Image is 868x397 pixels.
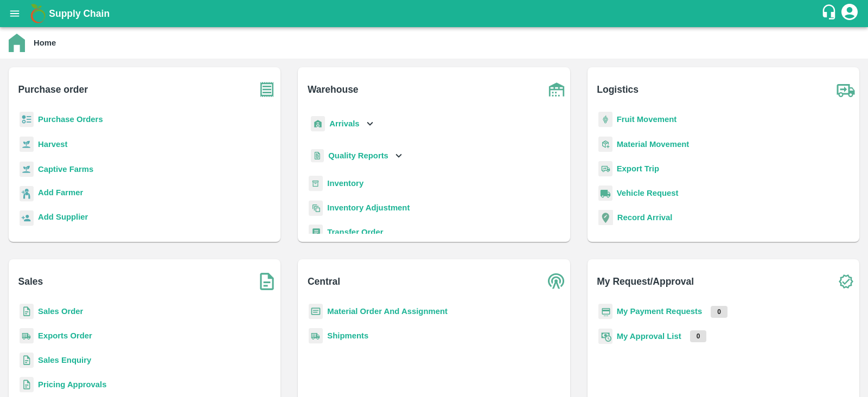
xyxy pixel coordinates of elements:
img: harvest [20,161,34,177]
img: warehouse [543,76,570,103]
img: soSales [253,268,280,295]
p: 0 [690,330,707,342]
img: check [832,268,859,295]
a: My Approval List [617,332,681,341]
b: Arrivals [329,119,359,128]
a: Harvest [38,140,67,149]
img: logo [27,3,49,24]
img: qualityReport [311,149,324,163]
img: home [9,34,25,52]
img: recordArrival [598,210,613,225]
img: fruit [598,112,612,127]
b: Warehouse [308,82,359,97]
a: Material Movement [617,140,690,149]
img: delivery [598,161,612,177]
b: Supply Chain [49,8,110,19]
img: vehicle [598,185,612,201]
img: whInventory [309,176,323,191]
a: Transfer Order [327,228,383,236]
img: sales [20,353,34,368]
b: My Request/Approval [597,274,694,289]
a: Fruit Movement [617,115,677,124]
img: supplier [20,210,34,226]
img: reciept [20,112,34,127]
a: Export Trip [617,164,659,173]
img: truck [832,76,859,103]
a: My Payment Requests [617,307,703,316]
img: sales [20,304,34,319]
img: purchase [253,76,280,103]
b: Purchase order [18,82,88,97]
img: payment [598,304,612,319]
a: Inventory [327,179,363,188]
img: inventory [309,200,323,216]
img: shipments [309,328,323,344]
b: Sales [18,274,43,289]
a: Supply Chain [49,6,821,21]
button: open drawer [2,1,27,26]
img: sales [20,377,34,393]
b: Add Farmer [38,188,83,197]
a: Exports Order [38,331,92,340]
img: approval [598,328,612,344]
a: Sales Enquiry [38,356,91,364]
div: Arrivals [309,112,376,136]
img: shipments [20,328,34,344]
a: Material Order And Assignment [327,307,448,316]
div: account of current user [840,2,859,25]
a: Captive Farms [38,165,93,174]
a: Purchase Orders [38,115,103,124]
img: harvest [20,136,34,152]
img: whTransfer [309,225,323,240]
p: 0 [711,306,727,318]
b: Central [308,274,340,289]
a: Pricing Approvals [38,380,106,389]
img: farmer [20,186,34,202]
a: Sales Order [38,307,83,316]
div: customer-support [821,4,840,23]
a: Vehicle Request [617,189,679,197]
a: Add Supplier [38,211,88,226]
a: Record Arrival [617,213,673,222]
b: Logistics [597,82,639,97]
img: whArrival [311,116,325,132]
b: Add Supplier [38,213,88,221]
b: Home [34,39,56,47]
a: Inventory Adjustment [327,203,410,212]
img: centralMaterial [309,304,323,319]
img: central [543,268,570,295]
div: Quality Reports [309,145,405,167]
b: Quality Reports [328,151,388,160]
a: Add Farmer [38,187,83,201]
img: material [598,136,612,152]
a: Shipments [327,331,368,340]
